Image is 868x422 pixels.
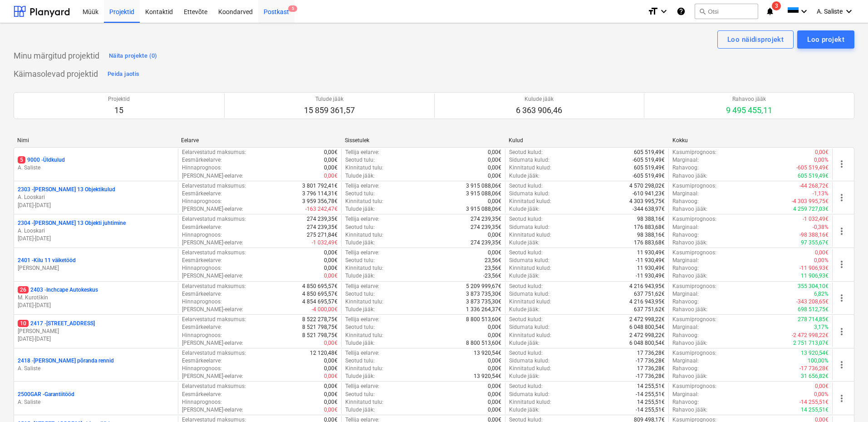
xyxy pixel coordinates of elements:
p: Kasumiprognoos : [672,283,716,290]
p: Seotud kulud : [509,349,543,357]
div: 2303 -[PERSON_NAME] 13 ObjektikuludA. Looskari[DATE]-[DATE] [18,186,174,209]
p: Seotud kulud : [509,215,543,223]
p: Seotud kulud : [509,149,543,156]
p: Eesmärkeelarve : [182,257,222,264]
p: -610 941,23€ [633,190,665,198]
p: 274 239,35€ [307,223,338,231]
p: Kinnitatud kulud : [509,231,551,239]
p: 2401 - Kilu 11 väiketööd [18,257,76,264]
p: Hinnaprognoos : [182,264,222,272]
p: Rahavoog : [672,332,699,339]
p: 2 751 713,07€ [793,339,829,347]
i: notifications [765,6,775,17]
p: 0,00€ [488,365,501,372]
p: Marginaal : [672,156,699,164]
p: Marginaal : [672,257,699,264]
p: 2403 - Inchcape Autokeskus [18,286,98,294]
p: Hinnaprognoos : [182,231,222,239]
p: 0,00€ [324,339,338,347]
p: Sidumata kulud : [509,223,549,231]
p: [DATE] - [DATE] [18,235,174,243]
p: Eelarvestatud maksumus : [182,249,246,257]
span: 26 [18,286,29,293]
p: Kulude jääk : [509,205,539,213]
span: 5 [288,5,297,12]
p: -343 208,65€ [796,298,829,306]
p: A. Saliste [18,398,174,406]
p: Kasumiprognoos : [672,182,716,190]
p: Rahavoog : [672,298,699,306]
span: 3 [772,1,781,10]
p: -44 268,72€ [799,182,829,190]
span: 5 [18,156,25,164]
p: A. Saliste [18,365,174,372]
p: Kinnitatud tulu : [345,231,383,239]
p: Kasumiprognoos : [672,149,716,156]
p: Eesmärkeelarve : [182,156,222,164]
p: 11 906,93€ [801,272,829,280]
p: 2304 - [PERSON_NAME] 13 Objekti juhtimine [18,219,126,227]
p: 9000 - Üldkulud [18,156,65,164]
p: 98 388,16€ [637,231,665,239]
p: 0,00€ [488,149,501,156]
span: A. Saliste [817,8,843,15]
p: 17 736,28€ [637,365,665,372]
p: Eesmärkeelarve : [182,323,222,331]
p: Kulude jääk : [509,339,539,347]
div: Kulud [509,137,665,144]
p: [PERSON_NAME]-eelarve : [182,339,243,347]
p: Rahavoog : [672,164,699,172]
p: -2 472 998,22€ [792,332,829,339]
p: 4 570 298,02€ [629,182,665,190]
p: Tulude jääk [304,95,355,103]
p: 274 239,35€ [471,215,501,223]
div: 2418 -[PERSON_NAME] põranda rennidA. Saliste [18,357,174,372]
p: Eelarvestatud maksumus : [182,149,246,156]
p: Käimasolevad projektid [14,69,98,79]
p: 0,00€ [488,156,501,164]
p: 8 800 513,60€ [466,339,501,347]
p: -605 519,49€ [796,164,829,172]
p: Sidumata kulud : [509,323,549,331]
p: [DATE] - [DATE] [18,335,174,343]
i: Abikeskus [677,6,686,17]
p: Kinnitatud kulud : [509,164,551,172]
p: -1 032,49€ [312,239,338,247]
p: Hinnaprognoos : [182,164,222,172]
p: 4 850 695,57€ [302,283,338,290]
p: Hinnaprognoos : [182,332,222,339]
span: more_vert [836,259,847,270]
p: 6 363 906,46 [516,105,562,116]
p: 6,82% [814,290,829,298]
p: 2 472 998,22€ [629,316,665,323]
p: A. Saliste [18,164,174,172]
p: 12 120,48€ [310,349,338,357]
p: Tellija eelarve : [345,215,379,223]
p: 637 751,62€ [634,290,665,298]
p: 0,00€ [488,231,501,239]
p: 3 873 735,30€ [466,290,501,298]
p: [PERSON_NAME]-eelarve : [182,239,243,247]
p: 8 521 798,75€ [302,332,338,339]
span: 10 [18,320,29,327]
p: 100,00% [808,357,829,365]
p: Tulude jääk : [345,306,375,313]
p: 0,00% [814,156,829,164]
p: -0,38% [813,223,829,231]
p: [PERSON_NAME]-eelarve : [182,172,243,180]
span: more_vert [836,226,847,237]
p: Rahavoo jääk : [672,239,707,247]
p: 15 [108,105,130,116]
i: keyboard_arrow_down [658,6,669,17]
p: Kinnitatud tulu : [345,332,383,339]
p: Kulude jääk : [509,372,539,380]
p: Minu märgitud projektid [14,50,99,61]
p: 0,00€ [324,357,338,365]
p: Seotud tulu : [345,257,375,264]
p: 0,00€ [488,323,501,331]
p: 3 801 792,41€ [302,182,338,190]
p: Kinnitatud tulu : [345,164,383,172]
p: Hinnaprognoos : [182,198,222,205]
p: 3 915 088,06€ [466,182,501,190]
p: Rahavoog : [672,198,699,205]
